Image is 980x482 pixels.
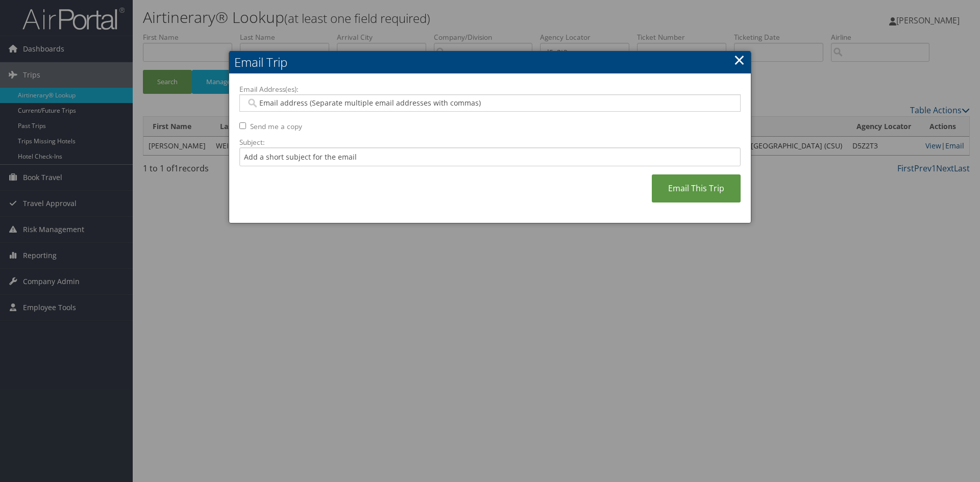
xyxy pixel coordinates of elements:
input: Add a short subject for the email [239,147,741,166]
a: Email This Trip [652,174,741,202]
h2: Email Trip [229,51,751,73]
label: Send me a copy [250,121,302,132]
a: × [733,49,745,70]
input: Email address (Separate multiple email addresses with commas) [246,98,733,108]
label: Subject: [239,137,741,147]
label: Email Address(es): [239,84,741,94]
